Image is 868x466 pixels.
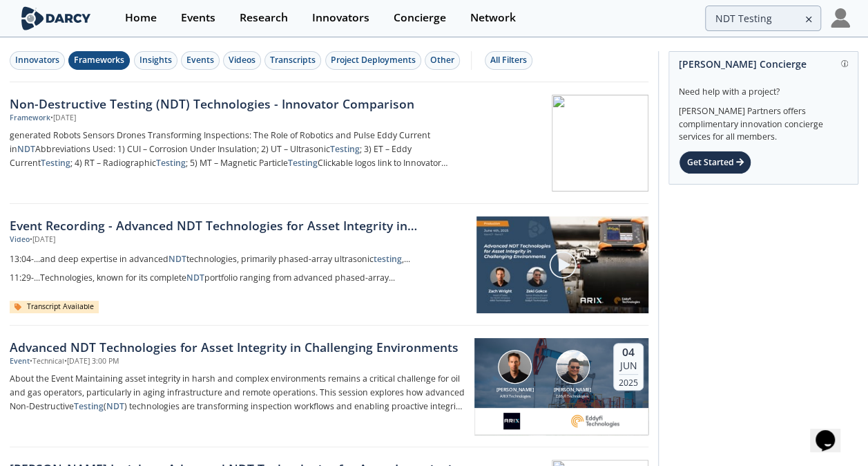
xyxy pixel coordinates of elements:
[619,360,638,372] div: Jun
[394,12,446,24] div: Concierge
[68,51,130,70] button: Frameworks
[679,52,848,76] div: [PERSON_NAME] Concierge
[705,6,821,31] input: Advanced Search
[430,54,454,66] div: Other
[106,400,124,412] strong: NDT
[181,51,220,70] button: Events
[548,250,577,279] img: play-chapters-gray.svg
[125,12,157,24] div: Home
[619,346,638,360] div: 04
[10,216,467,234] a: Event Recording - Advanced NDT Technologies for Asset Integrity in Challenging Environments
[485,51,532,70] button: All Filters
[330,143,360,155] strong: Testing
[679,151,751,174] div: Get Started
[139,54,172,66] div: Insights
[841,60,849,68] img: information.svg
[10,129,465,170] p: generated Robots Sensors Drones Transforming Inspections: The Role of Robotics and Pulse Eddy Cur...
[374,253,402,265] strong: testing
[679,98,848,144] div: [PERSON_NAME] Partners offers complimentary innovation concierge services for all members.
[223,51,261,70] button: Videos
[156,157,186,169] strong: Testing
[10,269,467,288] a: 11:29-...Technologies, known for its completeNDTportfolio ranging from advanced phased-array...
[10,82,648,204] a: Non-Destructive Testing (NDT) Technologies - Innovator Comparison Framework •[DATE] generated Rob...
[831,8,850,28] img: Profile
[494,393,537,399] div: ARIX Technologies
[10,326,648,447] a: Advanced NDT Technologies for Asset Integrity in Challenging Environments Event •Technical•[DATE]...
[425,51,460,70] button: Other
[30,356,119,367] div: • Technical • [DATE] 3:00 PM
[556,350,590,384] img: Zeki Gokce
[619,374,638,388] div: 2025
[10,301,99,313] div: Transcript Available
[15,54,59,66] div: Innovators
[288,157,318,169] strong: Testing
[10,234,30,245] div: Video
[134,51,177,70] button: Insights
[490,54,527,66] div: All Filters
[10,372,465,413] p: About the Event Maintaining asset integrity in harsh and complex environments remains a critical ...
[571,413,619,429] img: 82dbca5b-09b2-4334-a931-ae73f72db712
[186,54,214,66] div: Events
[503,413,521,429] img: 04e75a1c-7728-4d52-94d7-7049c11b5243
[551,386,594,394] div: [PERSON_NAME]
[551,393,594,399] div: Eddyfi Technologies
[312,12,369,24] div: Innovators
[168,253,186,265] strong: NDT
[41,157,70,169] strong: Testing
[181,12,215,24] div: Events
[74,54,124,66] div: Frameworks
[229,54,255,66] div: Videos
[494,386,537,394] div: [PERSON_NAME]
[17,143,35,155] strong: NDT
[10,250,467,269] a: 13:04-...and deep expertise in advancedNDTtechnologies, primarily phased-array ultrasonictesting,...
[10,51,65,70] button: Innovators
[10,356,30,367] div: Event
[331,54,416,66] div: Project Deployments
[270,54,316,66] div: Transcripts
[30,234,55,245] div: • [DATE]
[679,76,848,98] div: Need help with a project?
[50,113,76,124] div: • [DATE]
[498,350,532,384] img: Zach Wright
[19,6,94,30] img: logo-wide.svg
[470,12,516,24] div: Network
[240,12,288,24] div: Research
[325,51,421,70] button: Project Deployments
[10,338,465,356] div: Advanced NDT Technologies for Asset Integrity in Challenging Environments
[74,400,104,412] strong: Testing
[10,113,50,124] div: Framework
[186,272,204,283] strong: NDT
[264,51,321,70] button: Transcripts
[810,411,854,452] iframe: chat widget
[10,95,465,113] div: Non-Destructive Testing (NDT) Technologies - Innovator Comparison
